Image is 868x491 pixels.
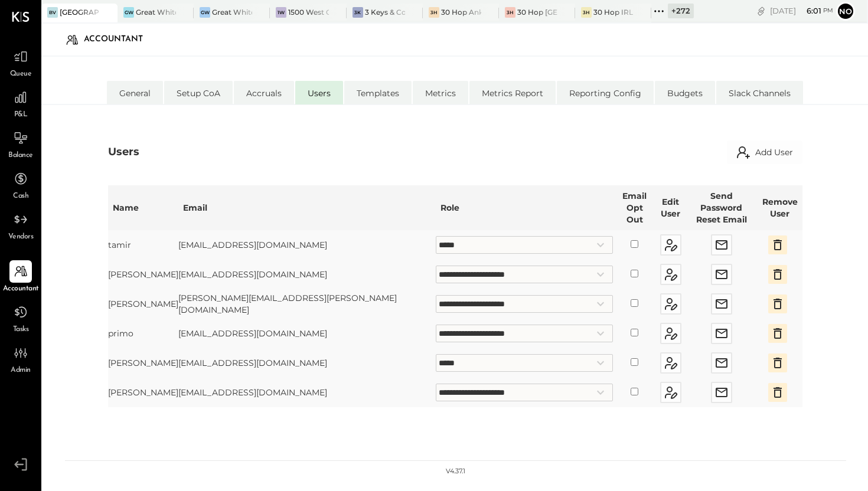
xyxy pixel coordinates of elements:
li: Users [295,81,343,104]
div: 3 Keys & Company [365,7,405,17]
td: [EMAIL_ADDRESS][DOMAIN_NAME] [178,260,436,289]
td: [PERSON_NAME] [108,260,178,289]
th: Name [108,185,178,230]
span: Queue [10,69,32,80]
li: Slack Channels [716,81,803,104]
a: Balance [1,127,41,161]
li: Metrics [413,81,468,104]
td: [EMAIL_ADDRESS][DOMAIN_NAME] [178,319,436,348]
th: Edit User [656,185,685,230]
div: GW [200,7,210,18]
span: Admin [11,365,31,376]
th: Email [178,185,436,230]
div: 30 Hop Ankeny [441,7,481,17]
div: [DATE] [770,5,833,17]
div: 30 Hop [GEOGRAPHIC_DATA] [517,7,557,17]
td: [EMAIL_ADDRESS][DOMAIN_NAME] [178,230,436,260]
th: Send Password Reset Email [685,185,758,230]
span: P&L [14,110,28,120]
li: Setup CoA [164,81,233,104]
a: Admin [1,342,41,376]
td: primo [108,319,178,348]
div: Accountant [84,30,155,49]
li: General [107,81,163,104]
div: Great White Brentwood [136,7,176,17]
span: Vendors [8,232,34,243]
li: Accruals [234,81,294,104]
th: Email Opt Out [613,185,656,230]
div: [GEOGRAPHIC_DATA] [60,7,100,17]
th: Role [436,185,613,230]
span: Cash [13,191,28,202]
a: Tasks [1,301,41,335]
div: 3H [505,7,515,18]
a: Cash [1,168,41,202]
td: tamir [108,230,178,260]
td: [PERSON_NAME][EMAIL_ADDRESS][PERSON_NAME][DOMAIN_NAME] [178,289,436,319]
li: Metrics Report [469,81,556,104]
button: Add User [727,140,802,164]
div: 30 Hop IRL [593,7,633,17]
div: v 4.37.1 [446,467,465,476]
div: 3H [429,7,439,18]
div: 3H [581,7,592,18]
div: + 272 [668,4,694,18]
li: Budgets [655,81,715,104]
div: Great White Larchmont [212,7,252,17]
div: GW [123,7,134,18]
a: Queue [1,45,41,80]
a: P&L [1,86,41,120]
span: Balance [8,150,33,161]
li: Reporting Config [557,81,654,104]
li: Templates [344,81,412,104]
a: Accountant [1,260,41,294]
td: [EMAIL_ADDRESS][DOMAIN_NAME] [178,378,436,407]
div: 3K [353,7,363,18]
td: [EMAIL_ADDRESS][DOMAIN_NAME] [178,348,436,378]
td: [PERSON_NAME] [108,289,178,319]
td: [PERSON_NAME] [108,348,178,378]
td: [PERSON_NAME] [108,378,178,407]
div: 1500 West Capital LP [288,7,328,17]
div: 1W [276,7,286,18]
a: Vendors [1,208,41,243]
span: Accountant [3,284,39,294]
button: No [836,2,855,21]
div: BV [47,7,58,18]
div: copy link [755,5,767,17]
span: Tasks [13,325,29,335]
th: Remove User [758,185,802,230]
div: Users [108,145,139,160]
